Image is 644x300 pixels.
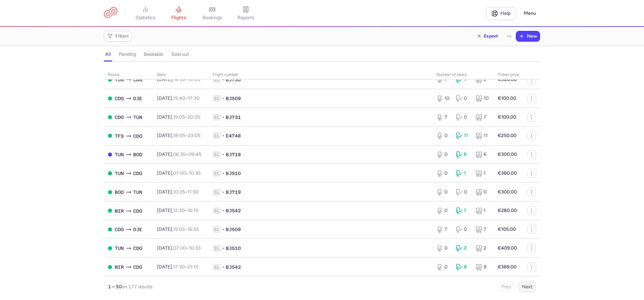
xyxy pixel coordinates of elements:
[222,189,224,196] span: •
[187,114,200,120] time: 20:35
[162,6,196,21] a: flights
[187,226,199,232] time: 16:55
[500,11,511,16] span: Help
[153,70,209,80] th: date
[456,207,470,214] div: 1
[226,207,241,214] span: BJ542
[222,207,224,214] span: •
[173,133,200,138] span: –
[115,188,124,196] span: BOD
[476,170,490,177] div: 1
[108,284,122,290] strong: 1 – 50
[187,189,199,195] time: 11:50
[222,151,224,158] span: •
[436,151,450,158] div: 0
[104,70,153,80] th: route
[498,245,517,251] strong: €409.00
[173,189,185,195] time: 10:35
[157,114,200,120] span: [DATE],
[498,114,516,120] strong: €100.00
[173,152,186,157] time: 06:30
[173,95,200,101] span: –
[133,245,142,252] span: CDG
[115,114,124,121] span: CDG
[157,226,199,232] span: [DATE],
[115,245,124,252] span: TUN
[213,95,221,102] span: 1L
[157,189,199,195] span: [DATE],
[527,34,537,39] span: New
[189,170,201,176] time: 10:35
[133,263,142,271] span: CDG
[173,226,185,232] time: 15:05
[476,132,490,139] div: 11
[133,151,142,158] span: BOD
[213,189,221,196] span: 1L
[456,226,470,233] div: 0
[476,189,490,196] div: 0
[173,152,201,157] span: –
[518,282,536,292] button: Next
[476,245,490,252] div: 2
[498,189,517,195] strong: €300.00
[173,264,198,270] span: –
[516,31,540,41] button: New
[476,114,490,121] div: 7
[173,114,185,120] time: 19:05
[229,6,263,21] a: reports
[456,95,470,102] div: 0
[213,207,221,214] span: 1L
[133,188,142,196] span: TUN
[203,15,222,21] span: bookings
[226,245,241,252] span: BJ510
[173,208,185,213] time: 12:30
[173,245,201,251] span: –
[213,114,221,121] span: 1L
[498,208,517,213] strong: €280.00
[436,207,450,214] div: 0
[436,226,450,233] div: 7
[157,133,200,138] span: [DATE],
[213,151,221,158] span: 1L
[498,264,517,270] strong: €389.00
[133,114,142,121] span: TUN
[115,170,124,177] span: TUN
[436,264,450,270] div: 0
[144,51,163,57] h4: bookable
[157,245,201,251] span: [DATE],
[188,133,200,138] time: 23:05
[436,245,450,252] div: 0
[436,114,450,121] div: 7
[476,226,490,233] div: 7
[119,51,136,57] h4: pending
[115,263,124,271] span: MIR
[226,226,241,233] span: BJ509
[520,7,540,20] button: Menu
[222,264,224,270] span: •
[133,132,142,140] span: CDG
[133,76,142,83] span: CDG
[476,264,490,270] div: 8
[436,95,450,102] div: 10
[498,133,517,138] strong: €250.00
[173,208,198,213] span: –
[104,7,117,19] a: CitizenPlane red outlined logo
[173,95,185,101] time: 15:40
[187,264,198,270] time: 21:15
[498,95,516,101] strong: €100.00
[456,132,470,139] div: 11
[222,170,224,177] span: •
[436,132,450,139] div: 0
[157,152,201,157] span: [DATE],
[128,6,162,21] a: statistics
[157,264,198,270] span: [DATE],
[213,245,221,252] span: 1L
[484,34,498,39] span: Export
[173,114,200,120] span: –
[456,170,470,177] div: 1
[456,151,470,158] div: 6
[171,15,186,21] span: flights
[115,132,124,140] span: TFS
[226,264,241,270] span: BJ542
[498,226,516,232] strong: €105.00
